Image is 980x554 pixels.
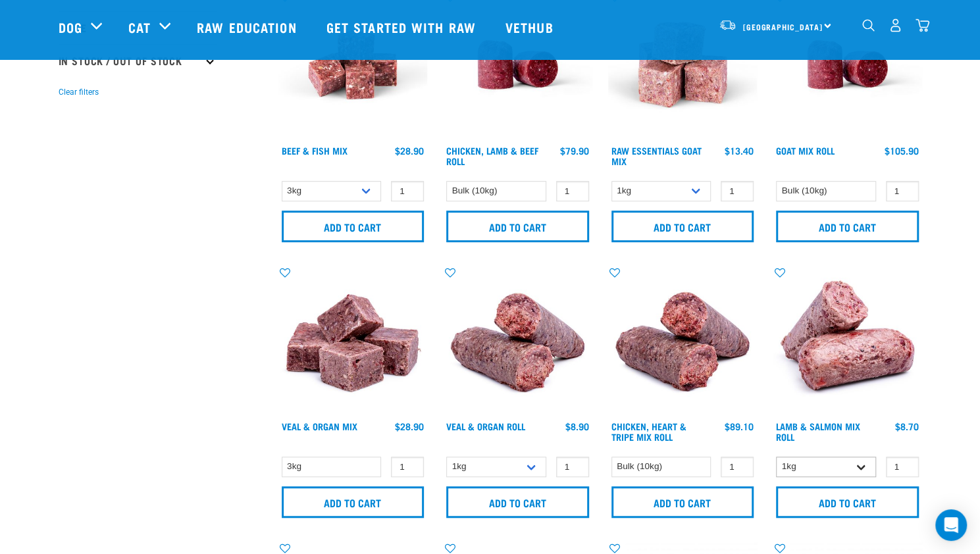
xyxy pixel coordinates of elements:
[776,211,919,242] input: Add to cart
[725,421,754,432] div: $89.10
[719,19,736,31] img: van-moving.png
[59,86,99,98] button: Clear filters
[128,17,151,37] a: Cat
[313,1,492,53] a: Get started with Raw
[443,266,592,415] img: Veal Organ Mix Roll 01
[895,421,919,432] div: $8.70
[611,486,754,518] input: Add to cart
[391,457,424,477] input: 1
[391,181,424,201] input: 1
[282,424,357,428] a: Veal & Organ Mix
[59,44,217,77] p: In Stock / Out Of Stock
[556,181,589,201] input: 1
[282,486,425,518] input: Add to cart
[608,266,758,415] img: Chicken Heart Tripe Roll 01
[935,509,967,541] div: Open Intercom Messenger
[776,486,919,518] input: Add to cart
[446,148,538,163] a: Chicken, Lamb & Beef Roll
[886,181,919,201] input: 1
[446,211,589,242] input: Add to cart
[282,148,348,153] a: Beef & Fish Mix
[565,421,589,432] div: $8.90
[889,18,902,32] img: user.png
[492,1,570,53] a: Vethub
[743,24,823,29] span: [GEOGRAPHIC_DATA]
[721,181,754,201] input: 1
[776,148,835,153] a: Goat Mix Roll
[282,211,425,242] input: Add to cart
[59,17,82,37] a: Dog
[278,266,428,415] img: 1158 Veal Organ Mix 01
[395,421,424,432] div: $28.90
[446,424,525,428] a: Veal & Organ Roll
[886,457,919,477] input: 1
[611,148,702,163] a: Raw Essentials Goat Mix
[885,145,919,156] div: $105.90
[556,457,589,477] input: 1
[611,211,754,242] input: Add to cart
[611,424,686,439] a: Chicken, Heart & Tripe Mix Roll
[560,145,589,156] div: $79.90
[862,19,875,32] img: home-icon-1@2x.png
[395,145,424,156] div: $28.90
[446,486,589,518] input: Add to cart
[776,424,860,439] a: Lamb & Salmon Mix Roll
[721,457,754,477] input: 1
[773,266,922,415] img: 1261 Lamb Salmon Roll 01
[184,1,313,53] a: Raw Education
[916,18,929,32] img: home-icon@2x.png
[725,145,754,156] div: $13.40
